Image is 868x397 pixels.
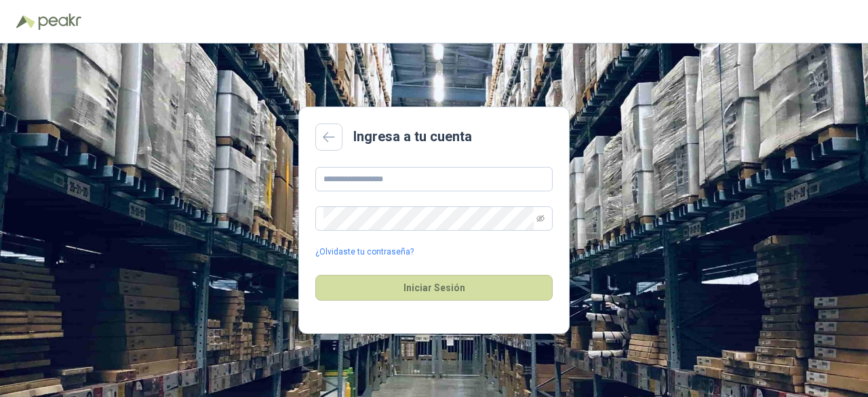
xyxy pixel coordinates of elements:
[315,246,414,259] a: ¿Olvidaste tu contraseña?
[353,126,472,147] h2: Ingresa a tu cuenta
[16,15,35,29] img: Logo
[536,214,545,223] span: eye-invisible
[38,14,81,30] img: Peakr
[315,275,553,301] button: Iniciar Sesión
